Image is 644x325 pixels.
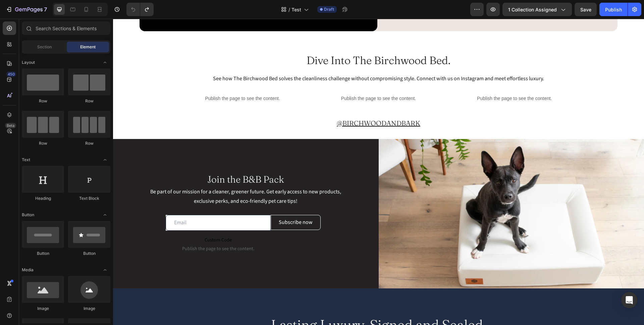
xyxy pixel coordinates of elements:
div: Row [22,98,64,104]
button: Subscribe now [158,196,208,211]
span: Test [291,6,301,13]
img: Black dog sitting on Birchwood & Bark laundry-free, sustainable dog bed with White Eco-Cover [266,120,531,270]
div: Publish [605,6,622,13]
span: Element [80,44,96,50]
p: Publish the page to see the content. [336,76,467,83]
div: Undo/Redo [126,3,154,16]
div: Text Block [68,195,110,201]
input: Email [53,196,158,212]
span: Toggle open [100,265,110,275]
div: 450 [6,72,16,77]
span: Toggle open [100,154,110,165]
div: Button [68,250,110,257]
div: Row [22,140,64,146]
span: Media [22,267,34,273]
span: Text [22,157,30,163]
div: Image [68,306,110,312]
div: Row [68,140,110,146]
h2: Lasting Luxury, Signed and Sealed. [64,296,467,316]
a: @birchwoodandbark [224,100,307,108]
span: / [288,6,290,13]
span: Custom Code [53,217,158,225]
button: Publish [599,3,628,16]
span: Section [37,44,52,50]
iframe: Design area [113,19,644,325]
button: 1 collection assigned [502,3,572,16]
span: 1 collection assigned [508,6,557,13]
span: Save [580,7,591,12]
div: Beta [5,123,16,128]
span: Publish the page to see the content. [53,227,158,233]
div: Image [22,306,64,312]
div: Heading [22,195,64,201]
span: Layout [22,59,35,65]
div: Open Intercom Messenger [621,292,637,308]
span: Button [22,212,34,218]
h2: Join the B&B Pack [48,154,218,167]
p: Publish the page to see the content. [200,76,331,83]
button: Save [575,3,597,16]
span: Toggle open [100,57,110,68]
div: Row [68,98,110,104]
p: 7 [44,5,47,13]
div: Button [22,250,64,257]
div: Subscribe now [166,199,200,208]
span: Toggle open [100,210,110,220]
span: Draft [324,6,334,12]
p: Be part of our mission for a cleaner, greener future. Get early access to new products, exclusive... [27,168,238,188]
button: 7 [3,3,50,16]
input: Search Sections & Elements [22,21,110,35]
